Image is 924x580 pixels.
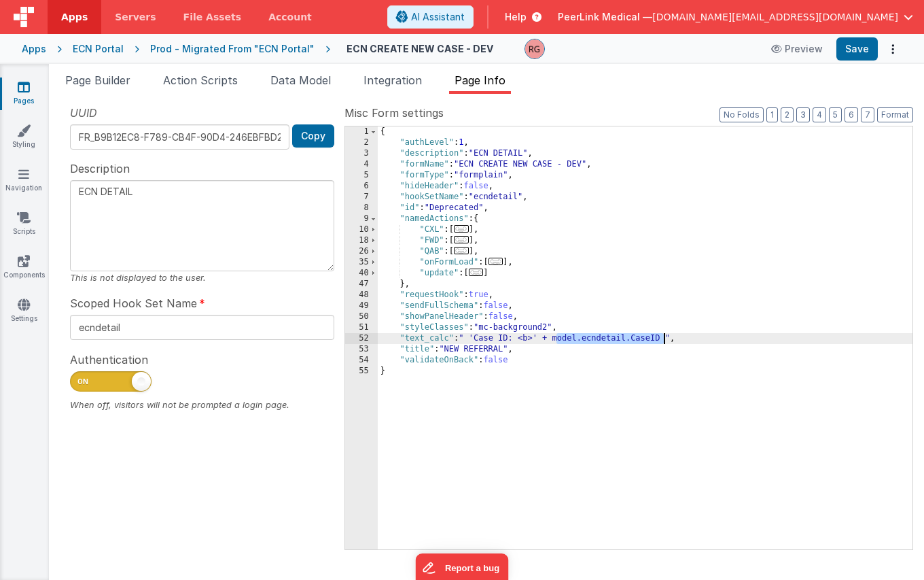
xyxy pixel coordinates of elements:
[163,73,238,87] span: Action Scripts
[488,258,503,265] span: ...
[345,366,378,377] div: 55
[719,107,764,122] button: No Folds
[70,398,334,411] div: When off, visitors will not be prompted a login page.
[22,42,46,56] div: Apps
[411,10,465,24] span: AI Assistant
[829,107,842,122] button: 5
[345,170,378,181] div: 5
[861,107,874,122] button: 7
[345,355,378,366] div: 54
[70,105,97,121] span: UUID
[558,10,913,24] button: PeerLink Medical — [DOMAIN_NAME][EMAIL_ADDRESS][DOMAIN_NAME]
[387,5,474,29] button: AI Assistant
[344,105,444,121] span: Misc Form settings
[345,224,378,235] div: 10
[345,246,378,257] div: 26
[345,235,378,246] div: 18
[454,225,469,233] span: ...
[558,10,652,24] span: PeerLink Medical —
[345,311,378,322] div: 50
[345,214,378,224] div: 9
[70,295,197,311] span: Scoped Hook Set Name
[781,107,794,122] button: 2
[363,73,422,87] span: Integration
[61,10,88,24] span: Apps
[73,42,124,56] div: ECN Portal
[345,333,378,344] div: 52
[115,10,156,24] span: Servers
[150,42,315,56] div: Prod - Migrated From "ECN Portal"
[763,38,831,60] button: Preview
[270,73,331,87] span: Data Model
[766,107,778,122] button: 1
[346,44,493,54] h4: ECN CREATE NEW CASE - DEV
[345,181,378,192] div: 6
[652,10,898,24] span: [DOMAIN_NAME][EMAIL_ADDRESS][DOMAIN_NAME]
[345,257,378,268] div: 35
[345,148,378,159] div: 3
[845,107,858,122] button: 6
[345,290,378,301] div: 48
[70,160,130,177] span: Description
[345,159,378,170] div: 4
[796,107,810,122] button: 3
[883,39,902,58] button: Options
[813,107,826,122] button: 4
[70,352,148,368] span: Authentication
[70,271,334,284] div: This is not displayed to the user.
[836,37,878,61] button: Save
[345,279,378,290] div: 47
[454,247,469,254] span: ...
[505,10,527,24] span: Help
[525,39,544,58] img: 32acf354f7c792df0addc5efaefdc4a2
[345,301,378,311] div: 49
[877,107,913,122] button: Format
[345,137,378,148] div: 2
[345,268,378,279] div: 40
[454,236,469,243] span: ...
[65,73,130,87] span: Page Builder
[183,10,242,24] span: File Assets
[345,203,378,214] div: 8
[345,344,378,355] div: 53
[292,124,334,148] button: Copy
[455,73,505,87] span: Page Info
[345,322,378,333] div: 51
[469,269,484,276] span: ...
[345,192,378,203] div: 7
[345,126,378,137] div: 1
